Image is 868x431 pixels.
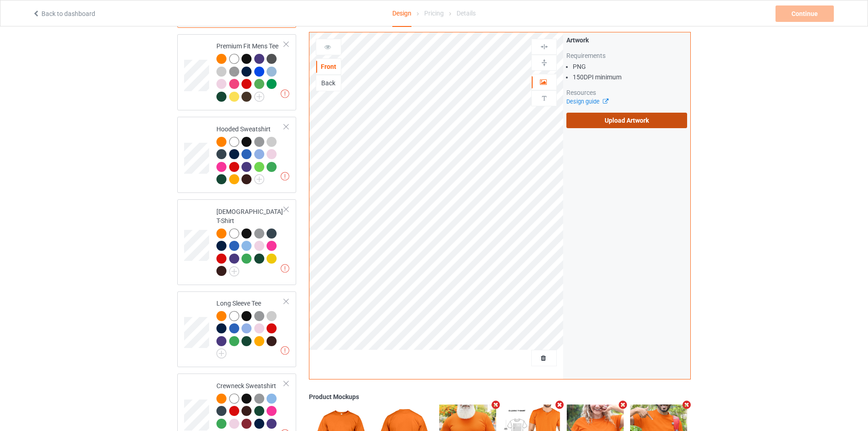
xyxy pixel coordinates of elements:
div: Hooded Sweatshirt [216,125,284,184]
div: Pricing [424,0,444,26]
div: Requirements [566,51,687,60]
div: Premium Fit Mens Tee [177,34,296,110]
label: Upload Artwork [566,113,687,128]
div: Premium Fit Mens Tee [216,42,284,101]
a: Back to dashboard [32,10,95,17]
li: 150 DPI minimum [573,73,687,82]
img: svg+xml;base64,PD94bWwgdmVyc2lvbj0iMS4wIiBlbmNvZGluZz0iVVRGLTgiPz4KPHN2ZyB3aWR0aD0iMjJweCIgaGVpZ2... [216,348,226,358]
div: [DEMOGRAPHIC_DATA] T-Shirt [216,207,284,275]
i: Remove mockup [681,400,693,410]
img: svg%3E%0A [540,94,549,103]
img: exclamation icon [281,264,289,273]
i: Remove mockup [490,400,502,410]
img: heather_texture.png [229,67,239,77]
img: exclamation icon [281,346,289,355]
div: Product Mockups [309,392,691,401]
i: Remove mockup [617,400,629,410]
img: svg%3E%0A [540,42,549,51]
div: Artwork [566,36,687,45]
img: svg+xml;base64,PD94bWwgdmVyc2lvbj0iMS4wIiBlbmNvZGluZz0iVVRGLTgiPz4KPHN2ZyB3aWR0aD0iMjJweCIgaGVpZ2... [254,174,264,184]
img: svg+xml;base64,PD94bWwgdmVyc2lvbj0iMS4wIiBlbmNvZGluZz0iVVRGLTgiPz4KPHN2ZyB3aWR0aD0iMjJweCIgaGVpZ2... [254,92,264,102]
div: Hooded Sweatshirt [177,117,296,193]
div: Design [392,0,411,27]
li: PNG [573,62,687,71]
div: Long Sleeve Tee [177,291,296,368]
img: exclamation icon [281,172,289,181]
div: Back [316,78,341,88]
i: Remove mockup [554,400,565,410]
div: Resources [566,88,687,97]
div: Front [316,62,341,71]
div: Long Sleeve Tee [216,299,284,356]
img: exclamation icon [281,89,289,98]
a: Design guide [566,98,608,105]
div: Details [457,0,476,26]
img: svg+xml;base64,PD94bWwgdmVyc2lvbj0iMS4wIiBlbmNvZGluZz0iVVRGLTgiPz4KPHN2ZyB3aWR0aD0iMjJweCIgaGVpZ2... [229,266,239,276]
div: [DEMOGRAPHIC_DATA] T-Shirt [177,199,296,285]
img: svg%3E%0A [540,58,549,67]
